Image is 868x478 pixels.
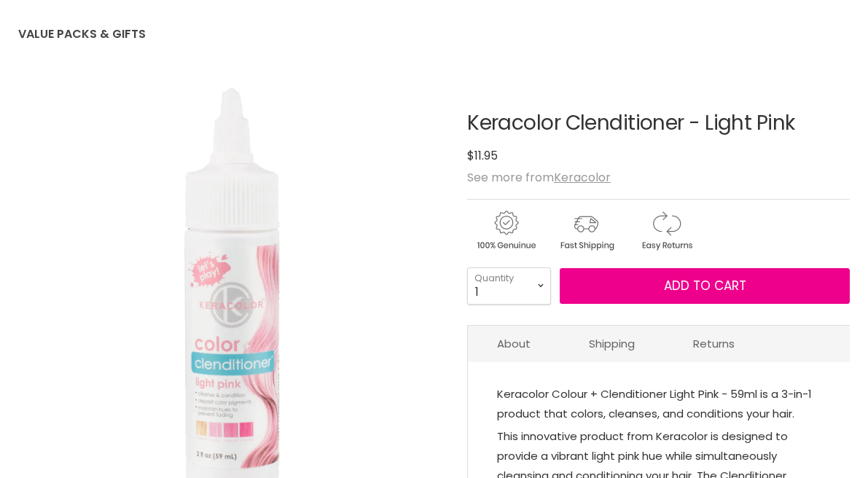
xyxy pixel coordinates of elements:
a: Value Packs & Gifts [7,19,157,50]
h1: Keracolor Clenditioner - Light Pink [467,112,850,135]
span: Add to cart [664,277,746,294]
span: $11.95 [467,147,498,164]
a: Keracolor [554,169,611,186]
a: Returns [664,326,764,361]
select: Quantity [467,267,551,304]
img: shipping.gif [547,208,625,253]
button: Add to cart [560,268,850,305]
p: Keracolor Colour + Clenditioner Light Pink - 59ml is a 3-in-1 product that colors, cleanses, and ... [497,384,821,426]
a: About [468,326,560,361]
a: Shipping [560,326,664,361]
img: returns.gif [627,208,705,253]
img: genuine.gif [467,208,544,253]
span: See more from [467,169,611,186]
